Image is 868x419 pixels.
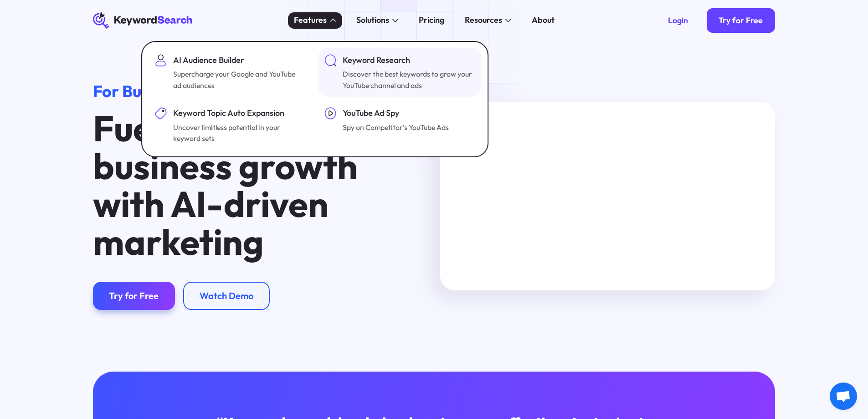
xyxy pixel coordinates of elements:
a: Try for Free [93,282,175,310]
a: Keyword ResearchDiscover the best keywords to grow your YouTube channel and ads [318,48,482,97]
div: YouTube Ad Spy [343,107,449,119]
div: Open chat [830,383,857,410]
div: About [532,14,555,26]
div: Uncover limitless potential in your keyword sets [173,122,304,144]
div: Keyword Research [343,54,473,67]
div: Solutions [356,14,389,26]
div: Try for Free [109,290,159,301]
div: Pricing [419,14,444,26]
div: Supercharge your Google and YouTube ad audiences [173,68,304,91]
h1: Fuel your business growth with AI-driven marketing [93,109,387,261]
div: AI Audience Builder [173,54,304,67]
a: About [526,12,561,29]
a: Try for Free [707,8,776,33]
div: Spy on Competitor's YouTube Ads [343,122,449,133]
div: Features [294,14,327,26]
a: Keyword Topic Auto ExpansionUncover limitless potential in your keyword sets [149,101,312,150]
div: Watch Demo [200,290,253,301]
a: Pricing [413,12,451,29]
div: Keyword Topic Auto Expansion [173,107,304,119]
a: Login [656,8,700,33]
nav: Features [142,41,489,157]
div: Discover the best keywords to grow your YouTube channel and ads [343,68,473,91]
div: Resources [465,14,502,26]
a: AI Audience BuilderSupercharge your Google and YouTube ad audiences [149,48,312,97]
a: YouTube Ad SpySpy on Competitor's YouTube Ads [318,101,482,150]
span: For Business Owners [93,81,248,101]
div: Try for Free [719,16,763,26]
iframe: KeywordSearch Homepage Welcome [440,102,775,290]
div: Login [668,16,688,26]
